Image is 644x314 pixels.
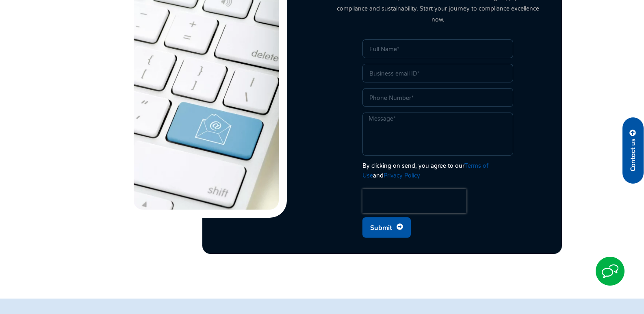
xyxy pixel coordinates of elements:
div: By clicking on send, you agree to our and [362,161,513,181]
a: Contact us [622,117,644,184]
img: Start Chat [596,257,624,286]
input: Business email ID* [362,64,513,82]
span: Contact us [629,139,637,171]
input: Only numbers and phone characters (#, -, *, etc) are accepted. [362,88,513,107]
a: Privacy Policy [384,172,420,179]
button: Submit [362,217,411,238]
iframe: reCAPTCHA [362,189,466,213]
a: Terms of Use [362,162,488,179]
span: Submit [370,220,392,235]
input: Full Name* [362,39,513,58]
